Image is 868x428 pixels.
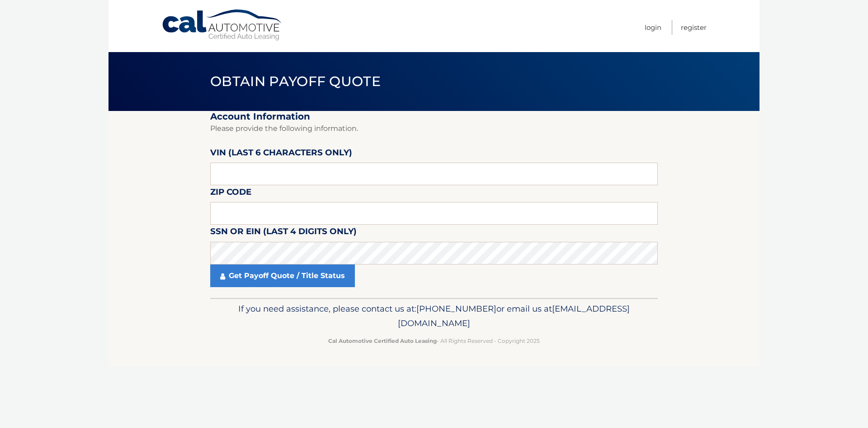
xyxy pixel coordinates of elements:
a: Login [645,20,661,35]
label: VIN (last 6 characters only) [210,146,352,163]
span: Obtain Payoff Quote [210,73,381,90]
span: [PHONE_NUMBER] [416,303,496,314]
a: Get Payoff Quote / Title Status [210,264,355,287]
p: If you need assistance, please contact us at: or email us at [216,302,652,331]
p: - All Rights Reserved - Copyright 2025 [216,336,652,346]
p: Please provide the following information. [210,122,658,135]
a: Register [681,20,707,35]
h2: Account Information [210,111,658,122]
label: SSN or EIN (last 4 digits only) [210,225,357,241]
a: Cal Automotive [161,9,283,41]
label: Zip Code [210,185,251,202]
strong: Cal Automotive Certified Auto Leasing [328,337,437,344]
